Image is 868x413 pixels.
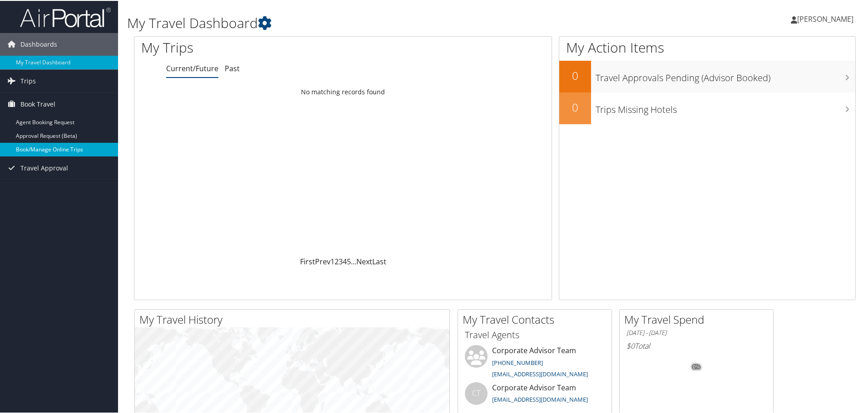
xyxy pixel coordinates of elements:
[351,256,356,266] span: …
[300,256,315,266] a: First
[372,256,386,266] a: Last
[134,83,552,99] td: No matching records found
[559,99,591,114] h2: 0
[166,63,218,73] a: Current/Future
[139,311,449,326] h2: My Travel History
[559,92,855,123] a: 0Trips Missing Hotels
[626,328,766,336] h6: [DATE] - [DATE]
[465,381,488,404] div: CT
[559,67,591,83] h2: 0
[596,98,855,115] h3: Trips Missing Hotels
[624,311,773,326] h2: My Travel Spend
[626,340,635,350] span: $0
[797,13,853,23] span: [PERSON_NAME]
[330,256,335,266] a: 1
[463,311,612,326] h2: My Travel Contacts
[559,37,855,56] h1: My Action Items
[559,60,855,92] a: 0Travel Approvals Pending (Advisor Booked)
[492,369,588,377] a: [EMAIL_ADDRESS][DOMAIN_NAME]
[626,340,766,350] h6: Total
[460,344,609,381] li: Corporate Advisor Team
[141,37,371,56] h1: My Trips
[596,66,855,83] h3: Travel Approvals Pending (Advisor Booked)
[127,13,617,32] h1: My Travel Dashboard
[339,256,343,266] a: 3
[315,256,330,266] a: Prev
[492,358,543,366] a: [PHONE_NUMBER]
[492,394,588,403] a: [EMAIL_ADDRESS][DOMAIN_NAME]
[20,92,55,115] span: Book Travel
[20,6,111,27] img: airportal-logo.png
[460,381,609,411] li: Corporate Advisor Team
[693,364,700,369] tspan: 0%
[225,63,240,73] a: Past
[20,156,68,179] span: Travel Approval
[791,5,863,32] a: [PERSON_NAME]
[335,256,339,266] a: 2
[343,256,347,266] a: 4
[356,256,372,266] a: Next
[20,69,36,92] span: Trips
[465,328,605,340] h3: Travel Agents
[20,32,57,55] span: Dashboards
[347,256,351,266] a: 5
